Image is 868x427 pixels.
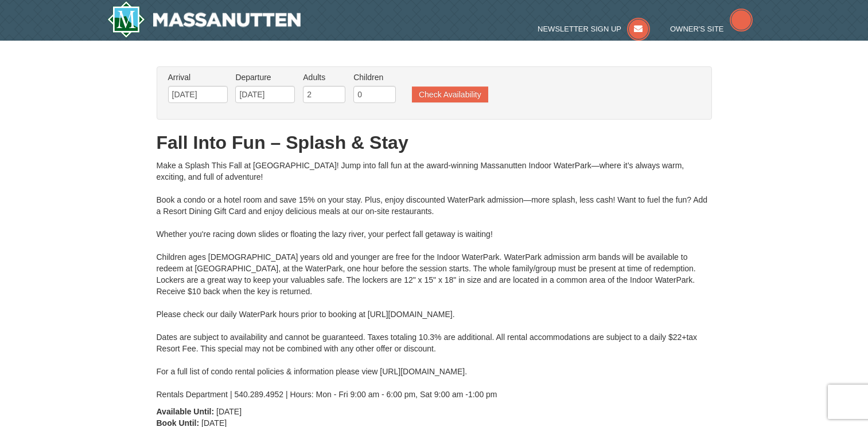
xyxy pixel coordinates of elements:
[107,1,301,38] img: Massanutten Resort Logo
[353,72,396,83] label: Children
[157,160,712,400] div: Make a Splash This Fall at [GEOGRAPHIC_DATA]! Jump into fall fun at the award-winning Massanutten...
[235,72,295,83] label: Departure
[670,25,724,33] span: Owner's Site
[157,407,215,416] strong: Available Until:
[107,1,301,38] a: Massanutten Resort
[216,407,242,416] span: [DATE]
[538,25,650,33] a: Newsletter Sign Up
[412,86,488,102] button: Check Availability
[538,25,621,33] span: Newsletter Sign Up
[303,72,345,83] label: Adults
[670,25,753,33] a: Owner's Site
[168,72,228,83] label: Arrival
[157,131,712,154] h1: Fall Into Fun – Splash & Stay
